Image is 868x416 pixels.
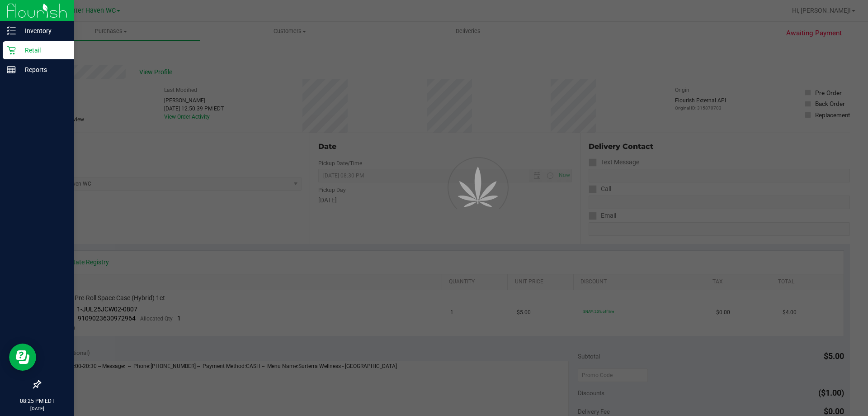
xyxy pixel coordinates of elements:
iframe: Resource center [9,344,36,371]
inline-svg: Inventory [7,26,16,35]
inline-svg: Retail [7,46,16,55]
p: [DATE] [4,405,70,412]
inline-svg: Reports [7,65,16,74]
p: Retail [16,45,70,56]
p: Reports [16,64,70,75]
p: 08:25 PM EDT [4,397,70,405]
p: Inventory [16,25,70,36]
